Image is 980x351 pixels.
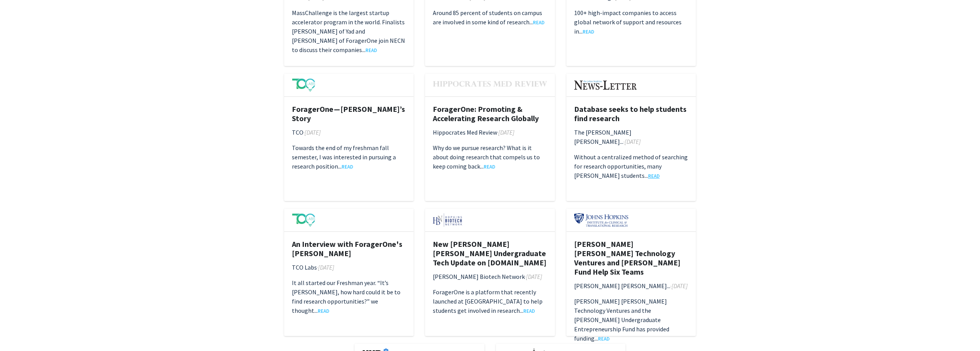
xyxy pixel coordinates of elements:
[303,128,305,136] span: ·
[525,273,526,280] span: ·
[292,8,406,54] p: MassChallenge is the largest startup accelerator program in the world. Finalists [PERSON_NAME] of...
[6,316,33,345] iframe: Chat
[433,8,547,27] p: Around 85 percent of students on campus are involved in some kind of research...
[433,81,547,87] img: Hippocrates_Medical_Review.png
[574,240,689,277] h5: [PERSON_NAME] [PERSON_NAME] Technology Ventures and [PERSON_NAME] Fund Help Six Teams
[433,213,462,227] img: HBN.png
[648,173,660,179] a: Opens in a new tab
[574,152,689,180] p: Without a centralized method of searching for research opportunities, many [PERSON_NAME] students...
[484,164,495,170] a: Opens in a new tab
[497,128,498,136] span: ·
[433,143,547,171] p: Why do we pursue research? What is it about doing research that compels us to keep coming back...
[574,281,689,290] p: [PERSON_NAME] [PERSON_NAME]...
[574,128,689,146] p: The [PERSON_NAME] [PERSON_NAME]...
[292,213,316,227] img: TCO.png
[318,308,329,314] a: Opens in a new tab
[574,105,689,123] h5: Database seeks to help students find research
[670,282,672,290] span: ·
[672,282,688,290] span: [DATE]
[292,78,316,92] img: TCO.png
[317,263,318,271] span: ·
[526,273,542,280] span: [DATE]
[433,287,547,315] p: ForagerOne is a platform that recently launched at [GEOGRAPHIC_DATA] to help students get involve...
[433,105,547,123] h5: ForagerOne: Promoting & Accelerating Research Globally
[498,128,514,136] span: [DATE]
[365,47,377,53] a: Opens in a new tab
[305,128,321,136] span: [DATE]
[574,80,637,90] img: JHU_Newsletter.png
[623,138,625,145] span: ·
[342,164,353,170] a: Opens in a new tab
[574,297,689,343] p: [PERSON_NAME] [PERSON_NAME] Technology Ventures and the [PERSON_NAME] Undergraduate Entrepreneurs...
[433,240,547,267] h5: New [PERSON_NAME] [PERSON_NAME] Undergraduate Tech Update on [DOMAIN_NAME]
[574,213,628,227] img: JHU_ICTR.png
[574,8,689,36] p: 100+ high-impact companies to access global network of support and resources in...
[625,138,641,145] span: [DATE]
[292,128,406,137] p: TCO
[318,263,334,271] span: [DATE]
[292,105,406,123] h5: ForagerOne — [PERSON_NAME]’s Story
[292,263,406,272] p: TCO Labs
[523,308,535,314] a: Opens in a new tab
[533,19,544,25] a: Opens in a new tab
[433,272,547,281] p: [PERSON_NAME] Biotech Network
[292,240,406,258] h5: An Interview with ForagerOne's [PERSON_NAME]
[433,128,547,137] p: Hippocrates Med Review
[292,143,406,171] p: Towards the end of my freshman fall semester, I was interested in pursuing a research position...
[292,278,406,315] p: It all started our Freshman year. “It’s [PERSON_NAME], how hard could it be to find research oppo...
[598,336,610,342] a: Opens in a new tab
[583,29,594,35] a: Opens in a new tab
